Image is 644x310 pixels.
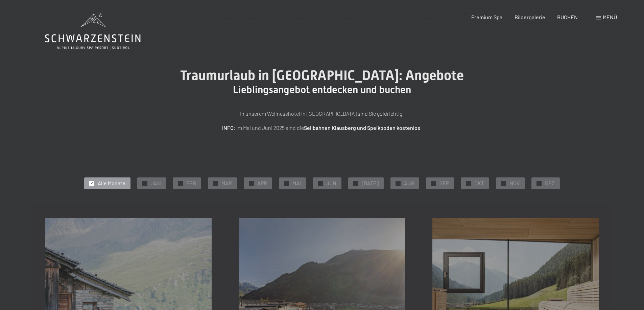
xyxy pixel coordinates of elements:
span: DEZ [545,179,555,187]
span: JAN [151,179,161,187]
span: [DATE] [362,179,379,187]
span: ✓ [214,181,217,186]
span: FEB [186,179,196,187]
span: ✓ [355,181,357,186]
span: ✓ [397,181,400,186]
span: Menü [603,14,617,20]
span: AUG [404,179,414,187]
span: NOV [509,179,520,187]
strong: Seilbahnen Klausberg und Speikboden kostenlos [304,124,420,131]
span: Alle Monate [98,179,125,187]
span: ✓ [467,181,470,186]
span: OKT [474,179,484,187]
a: Bildergalerie [515,14,545,20]
p: : Im Mai und Juni 2025 sind die . [153,123,491,132]
span: MAI [292,179,301,187]
span: ✓ [432,181,435,186]
span: ✓ [319,181,322,186]
strong: INFO [222,124,234,131]
span: Lieblingsangebot entdecken und buchen [233,84,411,95]
span: ✓ [144,181,146,186]
p: In unserem Wellnesshotel in [GEOGRAPHIC_DATA] sind Sie goldrichtig. [153,109,491,118]
span: ✓ [285,181,288,186]
span: ✓ [91,181,93,186]
span: JUN [326,179,336,187]
span: SEP [439,179,449,187]
span: ✓ [179,181,182,186]
span: ✓ [502,181,505,186]
span: APR [257,179,267,187]
span: MAR [221,179,232,187]
span: ✓ [538,181,541,186]
a: Premium Spa [471,14,502,20]
a: BUCHEN [557,14,578,20]
span: Traumurlaub in [GEOGRAPHIC_DATA]: Angebote [180,67,464,83]
span: ✓ [250,181,253,186]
